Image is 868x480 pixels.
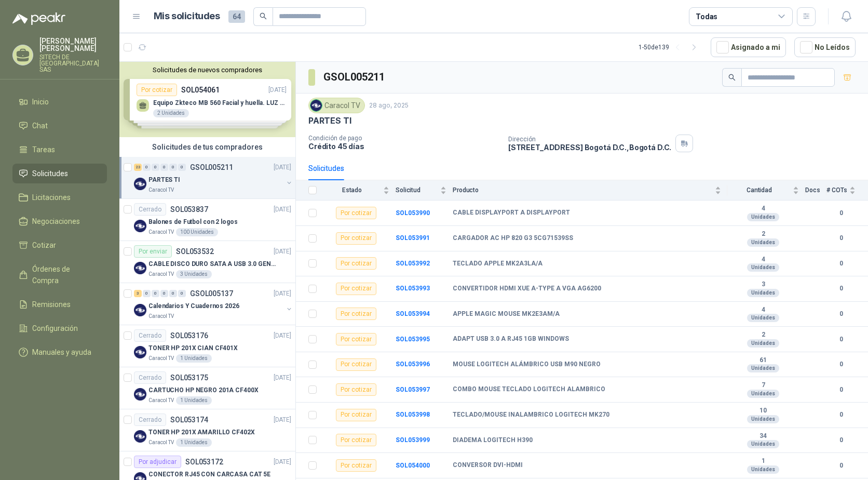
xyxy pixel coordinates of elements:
[747,289,779,297] div: Unidades
[396,209,430,217] b: SOL053990
[639,39,702,56] div: 1 - 50 de 139
[148,312,174,321] p: Caracol TV
[124,66,291,74] button: Solicitudes de nuevos compradores
[134,430,146,443] img: Company Logo
[119,199,295,241] a: CerradoSOL053837[DATE] Company LogoBalones de Futbol con 2 logosCaracol TV100 Unidades
[160,290,168,297] div: 0
[727,356,799,365] b: 61
[176,270,212,278] div: 3 Unidades
[32,263,97,286] span: Órdenes de Compra
[176,354,212,363] div: 1 Unidades
[134,161,293,194] a: 23 0 0 0 0 0 GSOL005211[DATE] Company LogoPARTES TICaracol TV
[747,364,779,372] div: Unidades
[336,434,376,446] div: Por cotizar
[148,186,174,194] p: Caracol TV
[39,54,107,73] p: SITECH DE [GEOGRAPHIC_DATA] SAS
[747,238,779,247] div: Unidades
[119,325,295,367] a: CerradoSOL053176[DATE] Company LogoTONER HP 201X CIAN CF401XCaracol TV1 Unidades
[32,299,71,310] span: Remisiones
[336,257,376,270] div: Por cotizar
[308,135,500,142] p: Condición de pago
[369,101,409,111] p: 28 ago, 2025
[12,211,107,231] a: Negociaciones
[119,367,295,409] a: CerradoSOL053175[DATE] Company LogoCARTUCHO HP NEGRO 201A CF400XCaracol TV1 Unidades
[148,438,174,447] p: Caracol TV
[178,290,186,297] div: 0
[826,284,856,294] b: 0
[310,100,322,111] img: Company Logo
[396,285,430,292] a: SOL053993
[178,164,186,171] div: 0
[119,137,295,157] div: Solicitudes de tus compradores
[134,287,293,321] a: 3 0 0 0 0 0 GSOL005137[DATE] Company LogoCalendarios Y Cuadernos 2026Caracol TV
[119,62,295,137] div: Solicitudes de nuevos compradoresPor cotizarSOL054061[DATE] Equipo Zkteco MB 560 Facial y huella....
[453,461,523,470] b: CONVERSOR DVI-HDMI
[148,217,238,227] p: Balones de Futbol con 2 logos
[152,290,159,297] div: 0
[747,390,779,398] div: Unidades
[826,309,856,319] b: 0
[119,409,295,451] a: CerradoSOL053174[DATE] Company LogoTONER HP 201X AMARILLO CF402XCaracol TV1 Unidades
[274,247,291,257] p: [DATE]
[176,438,212,447] div: 1 Unidades
[396,234,430,242] b: SOL053991
[826,208,856,218] b: 0
[134,164,142,171] div: 23
[169,164,177,171] div: 0
[148,343,238,353] p: TONER HP 201X CIAN CF401X
[148,396,174,405] p: Caracol TV
[747,440,779,448] div: Unidades
[134,414,166,426] div: Cerrado
[453,310,560,318] b: APPLE MAGIC MOUSE MK2E3AM/A
[176,228,218,236] div: 100 Unidades
[134,290,142,297] div: 3
[12,140,107,159] a: Tareas
[396,361,430,368] a: SOL053996
[134,262,146,274] img: Company Logo
[170,374,208,381] p: SOL053175
[32,144,55,155] span: Tareas
[134,346,146,358] img: Company Logo
[727,457,799,465] b: 1
[12,164,107,183] a: Solicitudes
[143,164,151,171] div: 0
[396,436,430,444] b: SOL053999
[336,308,376,320] div: Por cotizar
[727,230,799,238] b: 2
[396,336,430,343] b: SOL053995
[396,386,430,393] b: SOL053997
[274,373,291,383] p: [DATE]
[12,342,107,362] a: Manuales y ayuda
[274,163,291,172] p: [DATE]
[32,216,80,227] span: Negociaciones
[453,209,570,217] b: CABLE DISPLAYPORT A DISPLAYPORT
[396,310,430,317] a: SOL053994
[176,396,212,405] div: 1 Unidades
[826,335,856,344] b: 0
[747,465,779,474] div: Unidades
[148,428,255,437] p: TONER HP 201X AMARILLO CF402X
[747,263,779,272] div: Unidades
[148,385,259,395] p: CARTUCHO HP NEGRO 201A CF400X
[32,192,71,203] span: Licitaciones
[826,435,856,445] b: 0
[727,205,799,213] b: 4
[32,239,56,251] span: Cotizar
[12,92,107,112] a: Inicio
[134,203,166,216] div: Cerrado
[260,12,267,20] span: search
[169,290,177,297] div: 0
[323,69,386,85] h3: GSOL005211
[727,180,805,201] th: Cantidad
[727,381,799,390] b: 7
[711,37,786,57] button: Asignado a mi
[274,331,291,341] p: [DATE]
[148,270,174,278] p: Caracol TV
[747,213,779,221] div: Unidades
[323,186,381,194] span: Estado
[148,259,278,269] p: CABLE DISCO DURO SATA A USB 3.0 GENERICO
[134,304,146,316] img: Company Logo
[727,256,799,264] b: 4
[274,415,291,425] p: [DATE]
